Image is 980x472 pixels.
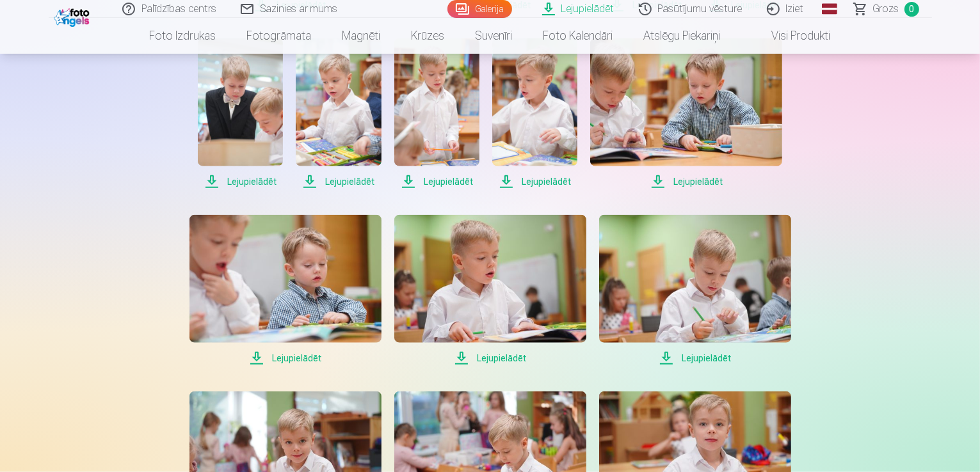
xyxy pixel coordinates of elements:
[296,38,381,189] a: Lejupielādēt
[873,1,899,17] span: Grozs
[394,215,586,366] a: Lejupielādēt
[296,174,381,189] span: Lejupielādēt
[590,174,782,189] span: Lejupielādēt
[189,215,382,366] a: Lejupielādēt
[232,18,327,54] a: Fotogrāmata
[736,18,846,54] a: Visi produkti
[599,350,791,366] span: Lejupielādēt
[394,38,479,189] a: Lejupielādēt
[492,174,577,189] span: Lejupielādēt
[528,18,629,54] a: Foto kalendāri
[134,18,232,54] a: Foto izdrukas
[189,350,382,366] span: Lejupielādēt
[327,18,396,54] a: Magnēti
[394,350,586,366] span: Lejupielādēt
[396,18,460,54] a: Krūzes
[198,38,283,189] a: Lejupielādēt
[54,5,93,27] img: /fa1
[599,215,791,366] a: Lejupielādēt
[394,174,479,189] span: Lejupielādēt
[629,18,736,54] a: Atslēgu piekariņi
[904,2,919,17] span: 0
[492,38,577,189] a: Lejupielādēt
[198,174,283,189] span: Lejupielādēt
[460,18,528,54] a: Suvenīri
[590,38,782,189] a: Lejupielādēt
